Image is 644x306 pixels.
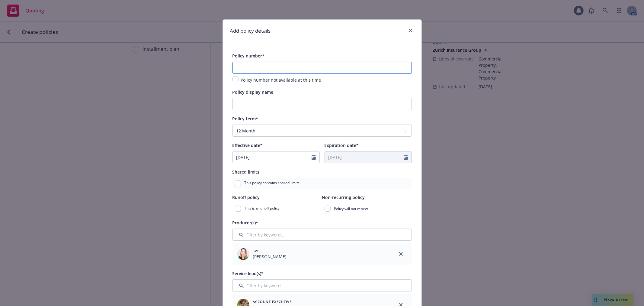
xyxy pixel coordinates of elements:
h1: Add policy details [230,27,271,35]
span: Policy number* [232,53,265,59]
span: Expiration date* [325,142,359,148]
span: Policy number not available at this time [241,77,321,83]
span: Account Executive [253,299,292,304]
span: Policy display name [232,89,274,95]
span: Policy term* [232,116,258,122]
input: MM/DD/YYYY [325,151,404,163]
input: Filter by keyword... [232,279,412,291]
span: [PERSON_NAME] [253,253,287,260]
span: Effective date* [232,142,263,148]
div: This is a runoff policy [232,203,322,214]
span: Producer(s)* [232,220,258,226]
img: employee photo [237,248,249,260]
span: Shared limits [232,169,260,175]
div: This policy contains shared limits [232,178,412,189]
span: Non-recurring policy [322,194,365,200]
svg: Calendar [312,155,316,160]
span: SVP [253,248,287,253]
a: close [397,250,405,258]
span: Runoff policy [232,194,260,200]
svg: Calendar [404,155,408,160]
span: Service lead(s)* [232,271,264,276]
input: MM/DD/YYYY [233,151,312,163]
div: Policy will not renew [322,203,412,214]
input: Filter by keyword... [232,229,412,241]
a: close [407,27,414,34]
